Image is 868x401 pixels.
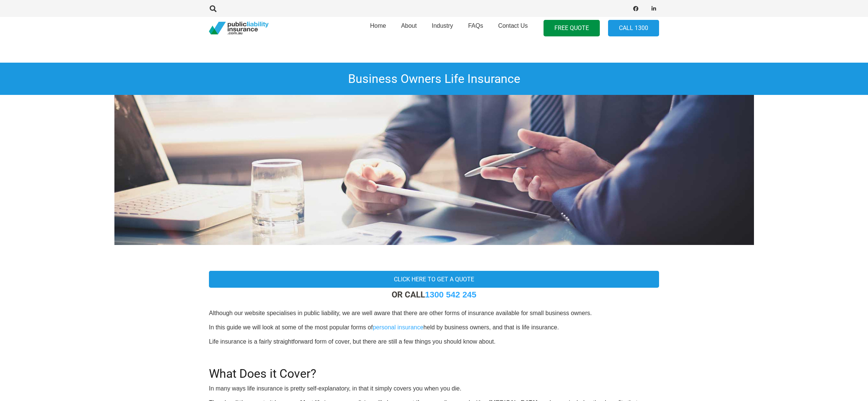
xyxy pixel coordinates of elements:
[424,15,461,42] a: Industry
[114,95,754,245] img: Public liability Insurance Cost
[209,338,659,346] p: Life insurance is a fairly straightforward form of cover, but there are still a few things you sh...
[491,15,535,42] a: Contact Us
[544,20,600,37] a: FREE QUOTE
[362,15,393,42] a: Home
[468,23,483,29] span: FAQs
[209,357,659,381] h2: What Does it Cover?
[461,15,491,42] a: FAQs
[649,3,659,14] a: LinkedIn
[401,23,417,29] span: About
[209,271,659,288] a: Click Here To Get A Quote
[392,290,476,299] strong: OR CALL
[498,23,528,29] span: Contact Us
[209,309,659,317] p: Although our website specialises in public liability, we are well aware that there are other form...
[206,5,221,12] a: Search
[425,290,476,299] a: 1300 542 245
[370,23,386,29] span: Home
[393,15,424,42] a: About
[608,20,659,37] a: Call 1300
[209,384,659,393] p: In many ways life insurance is pretty self-explanatory, in that it simply covers you when you die.
[631,3,641,14] a: Facebook
[373,324,423,330] a: personal insurance
[209,22,269,35] a: pli_logotransparent
[432,23,453,29] span: Industry
[209,323,659,332] p: In this guide we will look at some of the most popular forms of held by business owners, and that...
